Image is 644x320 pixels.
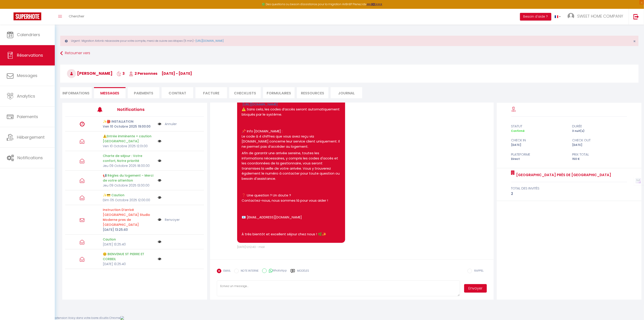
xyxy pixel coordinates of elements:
p: Caution [103,237,155,242]
p: Jeu 09 Octobre 2025 13:00:00 [103,183,155,188]
li: Informations [60,87,92,98]
a: Retourner vers [60,49,639,57]
span: Confirmé [511,129,525,133]
span: 3 [117,71,125,76]
h3: Notifications [117,104,175,114]
a: ... SWEET HOME COMPANY [564,9,629,25]
div: total des invités [511,186,627,191]
span: Analytics [17,93,35,99]
p: Charte de séjour : Votre confort, Notre priorité [103,153,155,163]
span: × [633,38,636,44]
img: NO IMAGE [158,257,161,261]
p: [DATE] 13:25:40 [103,242,155,247]
button: Besoin d'aide ? [520,13,551,21]
p: [DATE] 13:25:40 [103,227,155,232]
button: Close [633,39,636,43]
p: ✨🎒 INSTALLATION [103,119,155,124]
span: Messages [100,91,119,96]
div: [DATE] [569,143,630,147]
div: 150 € [569,157,630,161]
span: Notifications [17,155,43,161]
label: NOTE INTERNE [239,269,259,274]
span: Messages [17,73,37,78]
p: ⚠️Entrée imminente + caution [GEOGRAPHIC_DATA] [103,134,155,144]
span: Paiements [17,114,38,119]
p: 📢 Règles du logement – Merci de votre attention [103,173,155,183]
li: Journal [331,87,362,98]
span: Hébergement [17,134,45,140]
p: Jeu 09 Octobre 2025 18:00:00 [103,163,155,168]
img: NO IMAGE [158,217,161,222]
div: Direct [508,157,569,161]
div: check in [508,138,569,143]
span: Réservations [17,52,43,58]
a: [URL][DOMAIN_NAME] [196,39,224,43]
label: WhatsApp [267,269,287,273]
img: NO IMAGE [158,159,161,163]
div: Plateforme [508,152,569,157]
img: logout [633,14,639,19]
p: 📌 Info [DOMAIN_NAME] : Le code à 4 chiffres que vous avez reçu via [DOMAIN_NAME] concerne leur se... [242,129,341,149]
label: RAPPEL [472,269,484,274]
div: [DATE] [508,143,569,147]
span: Chercher [69,14,84,19]
p: 📧 [EMAIL_ADDRESS][DOMAIN_NAME] [242,215,341,220]
p: Dim 05 Octobre 2025 12:00:00 [103,198,155,203]
span: [DATE] 12:12:40 - mail [237,245,265,249]
p: Afin de garantir une arrivée sereine, toutes les informations nécessaires, y compris les codes d'... [242,151,341,181]
label: EMAIL [221,269,231,274]
div: durée [569,124,630,129]
p: Ven 10 Octobre 2025 12:01:00 [103,144,155,149]
p: Instruction D’arrivé [GEOGRAPHIC_DATA] Studio Moderne pres de [GEOGRAPHIC_DATA] [103,207,155,227]
a: [GEOGRAPHIC_DATA] près de [GEOGRAPHIC_DATA] [515,172,611,178]
div: check out [569,138,630,143]
p: ❓ Une question ? Un doute ? Contactez-nous, nous sommes là pour vous aider ! [242,193,341,203]
div: Prix total [569,152,630,157]
img: NO IMAGE [158,240,161,244]
img: puzzlePiece.png [120,316,124,320]
a: Annuler [165,121,177,126]
a: Renvoyer [165,217,180,222]
a: [URL][DOMAIN_NAME] [243,102,278,107]
span: [DATE] - [DATE] [162,71,192,76]
span: [PERSON_NAME] [67,70,112,76]
div: 2 [511,191,627,196]
li: Ressources [297,87,328,98]
a: Chercher [65,9,88,25]
img: ... [568,13,574,20]
li: Facture [195,87,227,98]
img: NO IMAGE [158,179,161,182]
li: FORMULAIRES [263,87,295,98]
span: SWEET HOME COMPANY [577,13,623,19]
li: CHECKLISTS [229,87,261,98]
span: Calendriers [17,32,40,37]
li: Paiements [128,87,159,98]
p: 😊 BIENVENUE ST PIERRE ET CORBEIL [103,252,155,262]
p: ✨💳 Caution [103,193,155,198]
p: Ven 10 Octobre 2025 19:00:00 [103,124,155,129]
img: NO IMAGE [158,196,161,199]
div: 3 nuit(s) [569,129,630,133]
label: Modèles [297,269,309,277]
img: NO IMAGE [158,121,161,126]
a: >>> ICI <<<< [367,2,382,6]
li: Contrat [162,87,193,98]
span: 2 Personnes [129,71,157,76]
div: statut [508,124,569,129]
div: Urgent : Migration Airbnb nécessaire pour votre compte, merci de suivre ces étapes (5 min) - [60,36,639,46]
img: Super Booking [14,12,41,20]
button: Envoyer [464,284,487,293]
p: À très bientôt et excellent séjour chez nous ! 🌿✨ [242,232,341,237]
img: NO IMAGE [158,139,161,143]
p: [DATE] 13:25:40 [103,262,155,266]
